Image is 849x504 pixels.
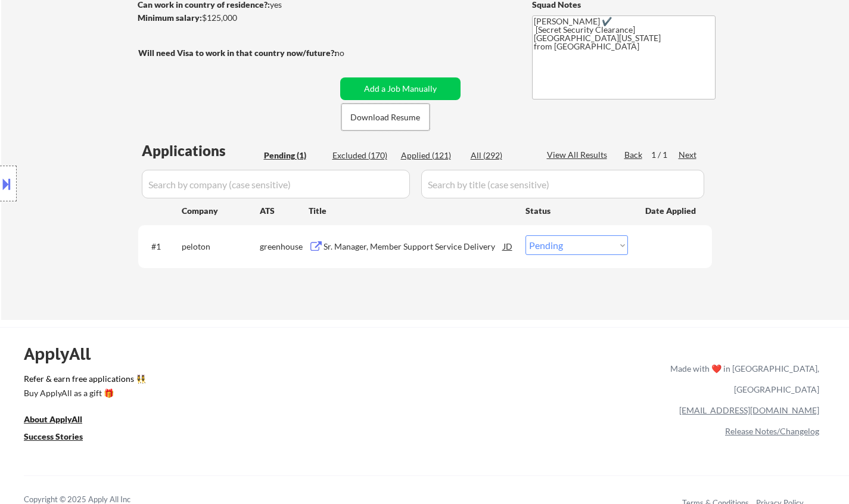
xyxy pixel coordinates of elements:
u: Success Stories [24,431,83,441]
div: Back [624,149,643,161]
div: Applied (121) [401,150,461,161]
div: JD [502,235,514,257]
button: Download Resume [341,104,430,130]
strong: Will need Visa to work in that country now/future?: [138,48,337,58]
div: Next [679,149,698,161]
input: Search by company (case sensitive) [142,170,410,198]
div: Made with ❤️ in [GEOGRAPHIC_DATA], [GEOGRAPHIC_DATA] [665,358,819,400]
div: Excluded (170) [332,150,392,161]
div: Title [309,205,514,217]
div: $125,000 [138,12,336,24]
div: Buy ApplyAll as a gift 🎁 [24,389,143,397]
u: About ApplyAll [24,414,82,424]
a: Buy ApplyAll as a gift 🎁 [24,387,143,402]
div: View All Results [547,149,611,161]
a: Success Stories [24,431,99,446]
div: Sr. Manager, Member Support Service Delivery [324,241,503,253]
div: 1 / 1 [651,149,679,161]
div: no [335,47,369,59]
a: About ApplyAll [24,413,99,428]
div: All (292) [471,150,530,161]
input: Search by title (case sensitive) [421,170,704,198]
a: Release Notes/Changelog [725,426,819,436]
a: [EMAIL_ADDRESS][DOMAIN_NAME] [679,405,819,415]
div: Company [182,205,260,217]
button: Add a Job Manually [340,77,461,100]
strong: Minimum salary: [138,13,202,23]
div: Pending (1) [264,150,324,161]
div: ATS [260,205,309,217]
div: peloton [182,241,260,253]
div: Status [525,200,628,221]
div: ApplyAll [24,344,104,364]
a: Refer & earn free applications 👯‍♀️ [24,375,421,387]
div: Date Applied [645,205,698,217]
div: greenhouse [260,241,309,253]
